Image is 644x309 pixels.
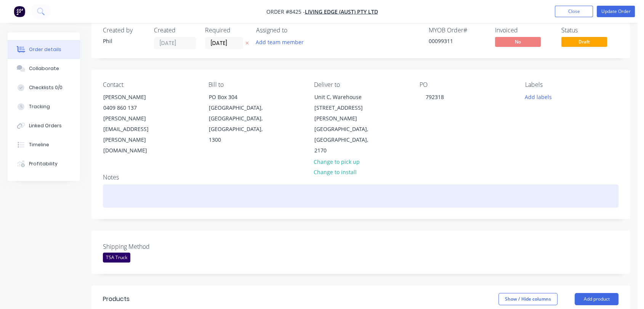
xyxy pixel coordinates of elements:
[420,81,513,88] div: PO
[103,81,196,88] div: Contact
[29,84,62,91] div: Checklists 0/0
[202,91,279,146] div: PO Box 304[GEOGRAPHIC_DATA], [GEOGRAPHIC_DATA], [GEOGRAPHIC_DATA], 1300
[525,81,618,88] div: Labels
[29,122,62,129] div: Linked Orders
[29,65,59,72] div: Collaborate
[29,160,58,167] div: Profitability
[310,167,361,177] button: Change to install
[498,293,557,305] button: Show / Hide columns
[429,37,486,45] div: 00099311
[8,154,80,173] button: Profitability
[14,6,25,17] img: Factory
[308,91,384,156] div: Unit C, Warehouse [STREET_ADDRESS][PERSON_NAME][GEOGRAPHIC_DATA], [GEOGRAPHIC_DATA], 2170
[256,37,308,47] button: Add team member
[103,242,198,251] label: Shipping Method
[103,27,145,34] div: Created by
[8,78,80,97] button: Checklists 0/0
[103,102,167,113] div: 0409 860 137
[103,92,167,102] div: [PERSON_NAME]
[209,102,272,145] div: [GEOGRAPHIC_DATA], [GEOGRAPHIC_DATA], [GEOGRAPHIC_DATA], 1300
[154,27,196,34] div: Created
[555,6,593,17] button: Close
[521,91,556,102] button: Add labels
[561,37,607,46] span: Draft
[8,40,80,59] button: Order details
[103,113,167,156] div: [PERSON_NAME][EMAIL_ADDRESS][PERSON_NAME][DOMAIN_NAME]
[495,27,552,34] div: Invoiced
[209,92,272,102] div: PO Box 304
[8,59,80,78] button: Collaborate
[429,27,486,34] div: MYOB Order #
[29,103,50,110] div: Tracking
[8,135,80,154] button: Timeline
[252,37,308,47] button: Add team member
[561,27,618,34] div: Status
[208,81,302,88] div: Bill to
[8,116,80,135] button: Linked Orders
[103,253,130,263] div: TSA Truck
[314,92,378,124] div: Unit C, Warehouse [STREET_ADDRESS][PERSON_NAME]
[29,46,61,53] div: Order details
[420,91,450,102] div: 792318
[256,27,332,34] div: Assigned to
[314,81,407,88] div: Deliver to
[305,8,378,15] a: Living Edge (Aust) Pty Ltd
[97,91,173,156] div: [PERSON_NAME]0409 860 137[PERSON_NAME][EMAIL_ADDRESS][PERSON_NAME][DOMAIN_NAME]
[310,156,364,167] button: Change to pick up
[103,295,130,304] div: Products
[205,27,247,34] div: Required
[495,37,541,46] span: No
[103,174,618,181] div: Notes
[8,97,80,116] button: Tracking
[575,293,618,305] button: Add product
[103,37,145,45] div: Phil
[29,141,49,148] div: Timeline
[314,124,378,156] div: [GEOGRAPHIC_DATA], [GEOGRAPHIC_DATA], 2170
[597,6,635,17] button: Update Order
[266,8,305,15] span: Order #8425 -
